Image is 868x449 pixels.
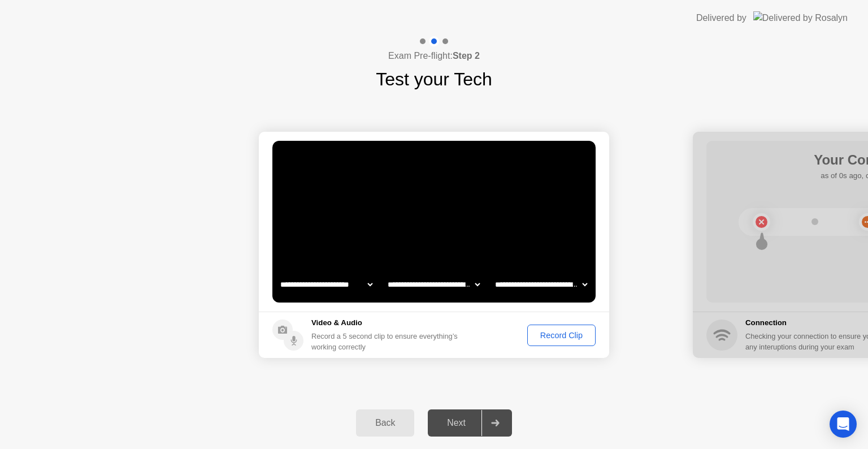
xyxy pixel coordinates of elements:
[431,418,481,428] div: Next
[311,331,462,352] div: Record a 5 second clip to ensure everything’s working correctly
[753,11,848,24] img: Delivered by Rosalyn
[453,51,480,61] b: Step 2
[311,317,462,329] h5: Video & Audio
[385,273,482,296] select: Available speakers
[356,409,414,437] button: Back
[493,273,589,296] select: Available microphones
[376,66,492,93] h1: Test your Tech
[830,411,857,438] div: Open Intercom Messenger
[527,325,596,346] button: Record Clip
[428,409,512,437] button: Next
[388,49,480,63] h4: Exam Pre-flight:
[696,11,747,25] div: Delivered by
[531,331,592,340] div: Record Clip
[278,273,375,296] select: Available cameras
[359,418,411,428] div: Back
